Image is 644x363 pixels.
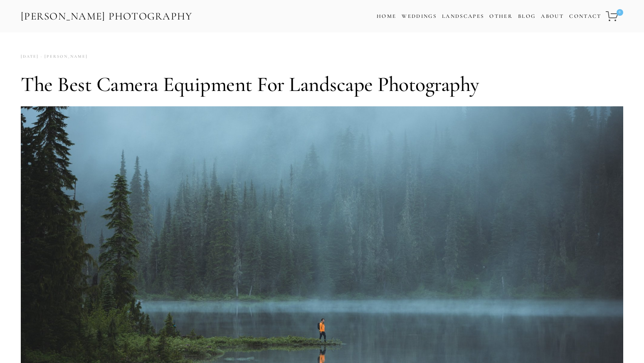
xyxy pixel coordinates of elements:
a: Weddings [402,13,437,20]
a: 0 items in cart [605,6,624,26]
a: Other [489,13,513,20]
h1: The Best Camera Equipment for Landscape Photography [21,72,623,97]
a: About [541,10,564,22]
a: Home [377,10,396,22]
a: [PERSON_NAME] Photography [20,7,193,26]
a: Contact [569,10,601,22]
a: Landscapes [442,13,484,20]
a: [PERSON_NAME] [39,51,88,62]
span: 0 [617,9,623,16]
time: [DATE] [21,51,39,62]
a: Blog [518,10,535,22]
